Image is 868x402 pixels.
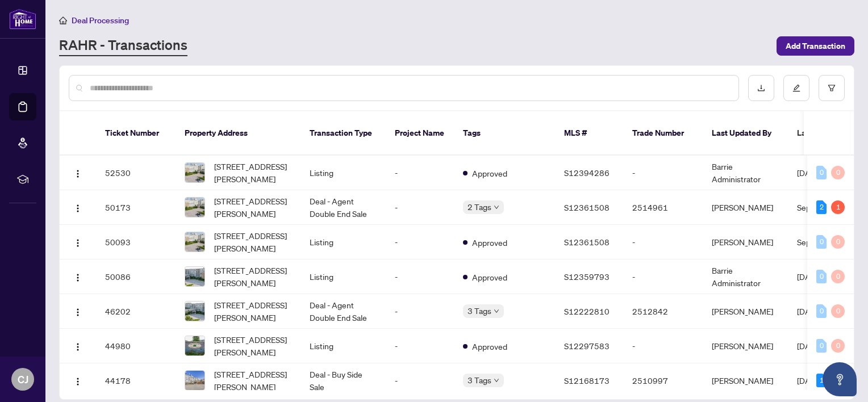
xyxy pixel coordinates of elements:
[831,166,845,179] div: 0
[454,111,555,156] th: Tags
[59,36,187,56] a: RAHR - Transactions
[623,363,703,398] td: 2510997
[831,200,845,214] div: 1
[96,225,176,259] td: 50093
[703,190,788,225] td: [PERSON_NAME]
[69,371,87,390] button: Logo
[623,329,703,363] td: -
[468,200,491,213] span: 2 Tags
[185,267,205,286] img: thumbnail-img
[816,166,827,179] div: 0
[185,232,205,252] img: thumbnail-img
[386,190,454,225] td: -
[828,84,836,92] span: filter
[831,304,845,318] div: 0
[301,259,386,294] td: Listing
[96,190,176,225] td: 50173
[703,363,788,398] td: [PERSON_NAME]
[301,156,386,190] td: Listing
[564,237,610,247] span: S12361508
[623,259,703,294] td: -
[703,294,788,329] td: [PERSON_NAME]
[797,341,822,351] span: [DATE]
[73,238,82,248] img: Logo
[386,225,454,259] td: -
[96,156,176,190] td: 52530
[18,371,28,387] span: CJ
[816,235,827,249] div: 0
[96,294,176,329] td: 46202
[214,229,291,254] span: [STREET_ADDRESS][PERSON_NAME]
[72,15,129,26] span: Deal Processing
[386,156,454,190] td: -
[214,333,291,358] span: [STREET_ADDRESS][PERSON_NAME]
[69,337,87,355] button: Logo
[73,342,82,351] img: Logo
[564,306,610,316] span: S12222810
[214,368,291,393] span: [STREET_ADDRESS][PERSON_NAME]
[472,271,507,283] span: Approved
[831,235,845,249] div: 0
[214,264,291,289] span: [STREET_ADDRESS][PERSON_NAME]
[797,271,822,282] span: [DATE]
[472,167,507,179] span: Approved
[9,9,36,30] img: logo
[564,375,610,386] span: S12168173
[494,204,499,210] span: down
[797,306,822,316] span: [DATE]
[623,156,703,190] td: -
[564,202,610,212] span: S12361508
[73,308,82,317] img: Logo
[96,363,176,398] td: 44178
[819,75,845,101] button: filter
[301,111,386,156] th: Transaction Type
[386,111,454,156] th: Project Name
[783,75,809,101] button: edit
[823,362,857,396] button: Open asap
[301,225,386,259] td: Listing
[472,236,507,249] span: Approved
[185,163,205,182] img: thumbnail-img
[786,37,845,55] span: Add Transaction
[797,202,848,212] span: Sep/19/2025
[816,304,827,318] div: 0
[214,160,291,185] span: [STREET_ADDRESS][PERSON_NAME]
[301,190,386,225] td: Deal - Agent Double End Sale
[831,270,845,283] div: 0
[214,299,291,324] span: [STREET_ADDRESS][PERSON_NAME]
[831,339,845,353] div: 0
[69,198,87,216] button: Logo
[96,329,176,363] td: 44980
[494,378,499,383] span: down
[757,84,765,92] span: download
[73,377,82,386] img: Logo
[301,363,386,398] td: Deal - Buy Side Sale
[73,169,82,178] img: Logo
[816,200,827,214] div: 2
[472,340,507,353] span: Approved
[69,233,87,251] button: Logo
[386,363,454,398] td: -
[96,259,176,294] td: 50086
[59,16,67,24] span: home
[564,167,610,178] span: S12394286
[797,237,848,247] span: Sep/19/2025
[777,36,854,56] button: Add Transaction
[96,111,176,156] th: Ticket Number
[792,84,800,92] span: edit
[386,259,454,294] td: -
[386,294,454,329] td: -
[555,111,623,156] th: MLS #
[623,111,703,156] th: Trade Number
[816,339,827,353] div: 0
[623,225,703,259] td: -
[564,271,610,282] span: S12359793
[816,374,827,387] div: 1
[185,301,205,321] img: thumbnail-img
[703,225,788,259] td: [PERSON_NAME]
[468,374,491,387] span: 3 Tags
[797,375,822,386] span: [DATE]
[69,267,87,286] button: Logo
[301,294,386,329] td: Deal - Agent Double End Sale
[185,336,205,355] img: thumbnail-img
